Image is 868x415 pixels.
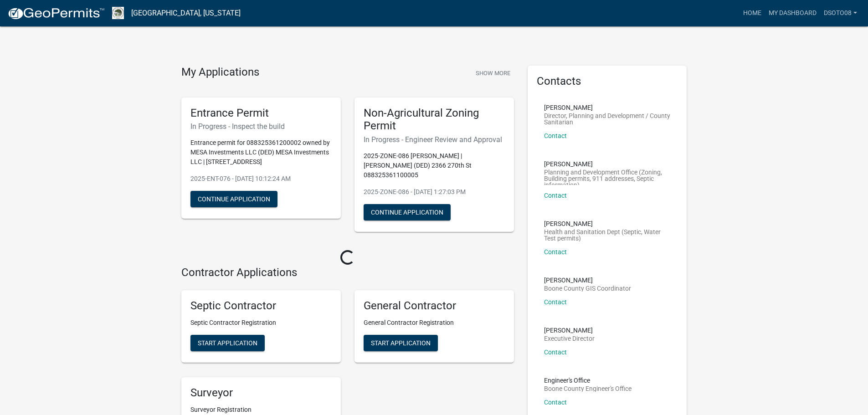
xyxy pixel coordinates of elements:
[544,377,632,384] p: Engineer's Office
[544,399,567,406] a: Contact
[371,339,431,346] span: Start Application
[544,335,595,342] p: Executive Director
[181,266,514,279] h4: Contractor Applications
[544,220,671,227] p: [PERSON_NAME]
[544,104,671,111] p: [PERSON_NAME]
[544,277,631,283] p: [PERSON_NAME]
[544,327,595,333] p: [PERSON_NAME]
[190,138,332,167] p: Entrance permit for 088325361200002 owned by MESA Investments LLC (DED) MESA Investments LLC | [S...
[544,285,631,292] p: Boone County GIS Coordinator
[190,299,332,313] h5: Septic Contractor
[364,299,505,313] h5: General Contractor
[198,339,257,346] span: Start Application
[544,385,632,392] p: Boone County Engineer's Office
[364,135,505,144] h6: In Progress - Engineer Review and Approval
[190,122,332,131] h6: In Progress - Inspect the build
[364,335,438,351] button: Start Application
[190,386,332,400] h5: Surveyor
[544,132,567,139] a: Contact
[181,66,259,79] h4: My Applications
[740,5,765,22] a: Home
[131,5,241,21] a: [GEOGRAPHIC_DATA], [US_STATE]
[544,169,671,185] p: Planning and Development Office (Zoning, Building permits, 911 addresses, Septic information)
[544,161,671,167] p: [PERSON_NAME]
[364,107,505,133] h5: Non-Agricultural Zoning Permit
[190,405,332,415] p: Surveyor Registration
[820,5,861,22] a: Dsoto08
[364,151,505,180] p: 2025-ZONE-086 [PERSON_NAME] | [PERSON_NAME] (DED) 2366 270th St 088325361100005
[190,318,332,328] p: Septic Contractor Registration
[190,174,332,184] p: 2025-ENT-076 - [DATE] 10:12:24 AM
[364,318,505,328] p: General Contractor Registration
[364,187,505,197] p: 2025-ZONE-086 - [DATE] 1:27:03 PM
[544,113,671,125] p: Director, Planning and Development / County Sanitarian
[544,192,567,199] a: Contact
[472,66,514,81] button: Show More
[537,75,678,88] h5: Contacts
[190,107,332,120] h5: Entrance Permit
[190,335,265,351] button: Start Application
[544,298,567,306] a: Contact
[544,248,567,256] a: Contact
[544,348,567,356] a: Contact
[544,229,671,241] p: Health and Sanitation Dept (Septic, Water Test permits)
[364,204,451,220] button: Continue Application
[765,5,820,22] a: My Dashboard
[190,191,277,207] button: Continue Application
[112,7,124,19] img: Boone County, Iowa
